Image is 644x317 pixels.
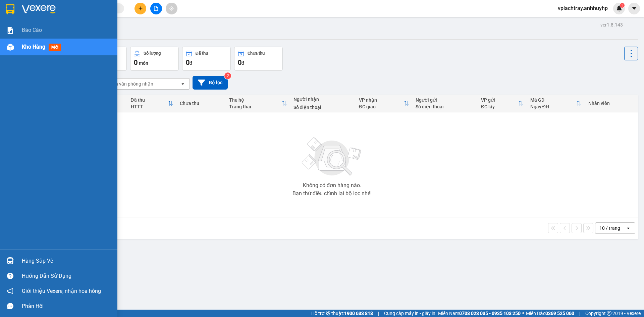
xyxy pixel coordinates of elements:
button: Số lượng0món [130,47,179,71]
img: warehouse-icon [7,257,14,264]
button: file-add [150,3,162,14]
span: Cung cấp máy in - giấy in: [384,310,436,317]
div: Chưa thu [180,101,222,106]
button: caret-down [628,3,640,14]
div: 10 / trang [599,225,620,231]
span: 1 [621,3,623,8]
span: plus [138,6,143,11]
span: đ [241,60,244,66]
button: plus [135,3,146,14]
div: ver 1.8.143 [600,21,623,29]
span: 0 [238,58,241,66]
svg: open [180,81,185,87]
div: Chọn văn phòng nhận [107,81,153,87]
span: notification [7,288,13,294]
span: Báo cáo [22,26,42,34]
th: Toggle SortBy [478,95,527,112]
div: VP gửi [481,97,518,103]
span: | [378,310,379,317]
img: solution-icon [7,27,14,34]
div: Mã GD [530,97,576,103]
button: Bộ lọc [193,76,228,90]
div: Phản hồi [22,301,112,311]
span: Miền Bắc [526,310,574,317]
div: Nhân viên [588,101,635,106]
span: message [7,303,13,309]
div: Người gửi [416,97,474,103]
span: file-add [154,6,158,11]
strong: 0708 023 035 - 0935 103 250 [459,311,521,316]
div: Thu hộ [229,97,281,103]
span: Miền Nam [438,310,521,317]
img: icon-new-feature [616,5,622,11]
svg: open [626,225,631,231]
span: mới [49,44,61,51]
img: svg+xml;base64,PHN2ZyBjbGFzcz0ibGlzdC1wbHVnX19zdmciIHhtbG5zPSJodHRwOi8vd3d3LnczLm9yZy8yMDAwL3N2Zy... [299,133,366,180]
div: Ngày ĐH [530,104,576,109]
button: Chưa thu0đ [234,47,283,71]
div: Số điện thoại [293,105,352,110]
span: caret-down [631,5,637,11]
sup: 2 [224,72,231,79]
span: Hỗ trợ kỹ thuật: [311,310,373,317]
span: aim [169,6,174,11]
span: món [139,60,148,66]
div: VP nhận [359,97,404,103]
img: warehouse-icon [7,44,14,51]
span: 0 [186,58,190,66]
button: Đã thu0đ [182,47,231,71]
div: Hướng dẫn sử dụng [22,271,112,281]
div: Người nhận [293,97,352,102]
div: HTTT [131,104,168,109]
span: vplachtray.anhhuyhp [552,4,613,12]
div: Hàng sắp về [22,256,112,266]
span: question-circle [7,273,13,279]
th: Toggle SortBy [127,95,177,112]
span: ⚪️ [522,312,524,315]
div: Số điện thoại [416,104,474,109]
th: Toggle SortBy [356,95,412,112]
sup: 1 [620,3,625,8]
span: Kho hàng [22,44,45,50]
div: Số lượng [144,51,161,56]
span: | [579,310,580,317]
button: aim [166,3,177,14]
div: Đã thu [131,97,168,103]
div: ĐC lấy [481,104,518,109]
strong: 1900 633 818 [344,311,373,316]
div: Trạng thái [229,104,281,109]
span: đ [190,60,192,66]
strong: 0369 525 060 [545,311,574,316]
img: logo-vxr [6,4,14,14]
th: Toggle SortBy [226,95,290,112]
div: Chưa thu [248,51,265,56]
div: Bạn thử điều chỉnh lại bộ lọc nhé! [292,191,372,196]
div: Đã thu [196,51,208,56]
div: Không có đơn hàng nào. [303,183,361,188]
th: Toggle SortBy [527,95,585,112]
div: ĐC giao [359,104,404,109]
span: 0 [134,58,138,66]
span: Giới thiệu Vexere, nhận hoa hồng [22,287,101,295]
span: copyright [607,311,611,316]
